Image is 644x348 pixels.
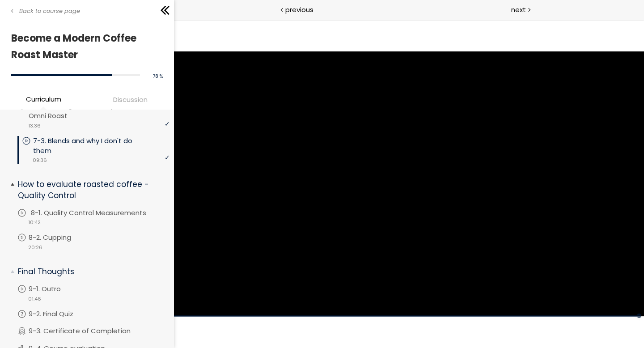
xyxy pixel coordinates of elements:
[31,208,164,218] p: 8-1. Quality Control Measurements
[11,7,80,16] a: Back to course page
[11,30,158,64] h1: Become a Modern Coffee Roast Master
[26,94,61,104] span: Curriculum
[29,101,169,121] p: 7-2. Roasting for Filter, Espresso & Omni Roast
[285,4,314,15] span: previous
[153,73,163,80] span: 78 %
[113,94,148,105] span: Discussion
[19,7,80,16] span: Back to course page
[28,219,41,226] span: 10:42
[511,4,526,15] span: next
[18,266,163,277] p: Final Thoughts
[18,179,163,201] p: How to evaluate roasted coffee - Quality Control
[33,157,47,164] span: 09:36
[33,136,169,156] p: 7-3. Blends and why I don't do them
[28,122,41,130] span: 13:36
